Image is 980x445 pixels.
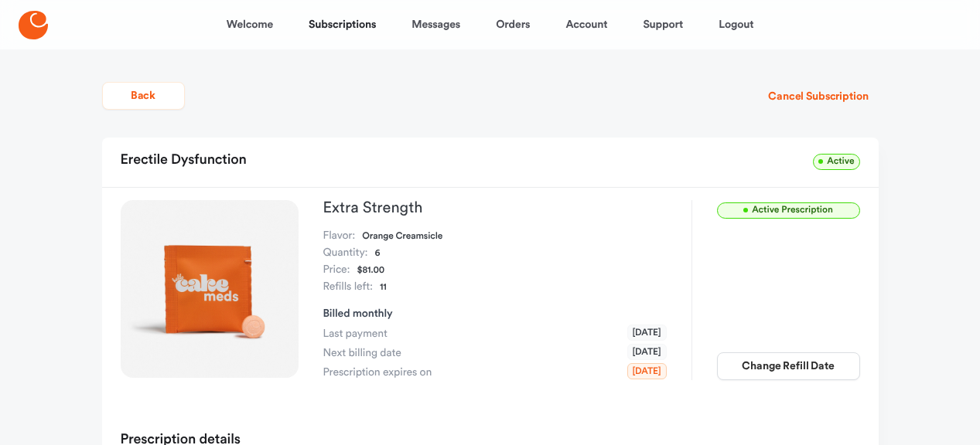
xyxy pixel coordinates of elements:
[227,6,273,43] a: Welcome
[411,6,460,43] a: Messages
[627,344,667,360] span: [DATE]
[375,245,381,262] dd: 6
[380,279,387,296] dd: 11
[102,82,185,110] button: Back
[496,6,530,43] a: Orders
[121,200,299,378] img: Extra Strength
[323,245,368,262] dt: Quantity:
[357,262,385,279] dd: $81.00
[813,154,859,170] span: Active
[565,6,607,43] a: Account
[627,324,667,341] span: [DATE]
[362,228,442,245] dd: Orange Creamsicle
[323,308,393,319] span: Billed monthly
[121,147,247,175] h2: Erectile Dysfunction
[323,228,356,245] dt: Flavor:
[627,363,667,379] span: [DATE]
[643,6,683,43] a: Support
[323,365,432,380] span: Prescription expires on
[758,83,878,110] button: Cancel Subscription
[719,6,753,43] a: Logout
[323,326,388,341] span: Last payment
[323,345,401,361] span: Next billing date
[717,352,860,380] button: Change Refill Date
[309,6,376,43] a: Subscriptions
[717,202,860,219] span: Active Prescription
[323,200,667,216] h3: Extra Strength
[323,279,373,296] dt: Refills left:
[323,262,350,279] dt: Price:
